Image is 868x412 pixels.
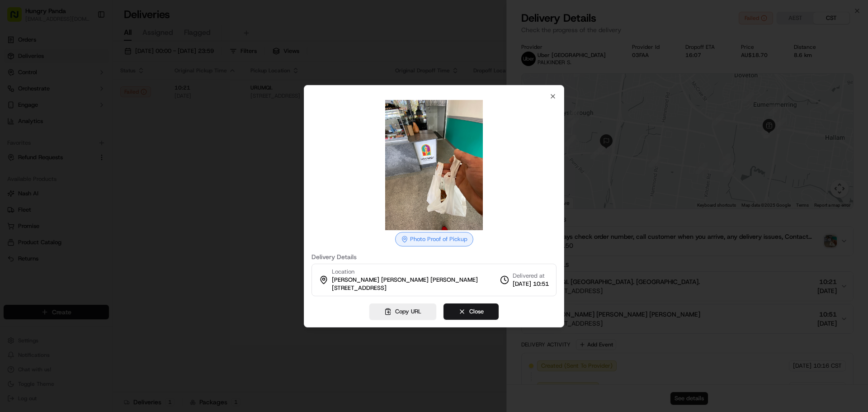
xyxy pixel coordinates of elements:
div: 📗 [9,203,16,210]
div: Photo Proof of Pickup [395,232,473,246]
a: 💻API Documentation [73,199,149,215]
span: 9月17日 [35,140,56,147]
button: Close [443,303,499,320]
button: Start new chat [154,89,165,100]
img: 1736555255976-a54dd68f-1ca7-489b-9aae-adbdc363a1c4 [18,165,25,172]
label: Delivery Details [311,254,557,260]
img: 4281594248423_2fcf9dad9f2a874258b8_72.png [19,86,35,103]
span: Knowledge Base [18,202,69,211]
a: 📗Knowledge Base [5,199,73,215]
a: Powered byPylon [64,224,109,231]
img: 1736555255976-a54dd68f-1ca7-489b-9aae-adbdc363a1c4 [9,86,25,103]
p: Welcome 👋 [9,36,165,51]
input: Got a question? Start typing here... [24,58,163,68]
span: API Documentation [85,202,145,211]
span: [DATE] 10:51 [513,280,549,288]
div: 💻 [76,203,84,210]
span: Location [332,268,354,276]
span: Pylon [90,224,109,231]
span: Delivered at [513,272,549,280]
div: Start new chat [41,86,148,95]
img: Asif Zaman Khan [9,156,24,170]
div: Past conversations [9,118,61,125]
span: • [75,165,78,172]
div: We're available if you need us! [41,95,124,103]
span: [STREET_ADDRESS] [332,284,387,292]
span: [PERSON_NAME] [28,165,73,172]
button: See all [140,116,165,127]
span: 8月27日 [80,165,101,172]
span: [PERSON_NAME] [PERSON_NAME] [PERSON_NAME] [332,276,478,284]
img: photo_proof_of_pickup image [369,100,499,230]
span: • [30,140,33,147]
button: Copy URL [369,303,436,320]
img: Nash [9,9,27,27]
